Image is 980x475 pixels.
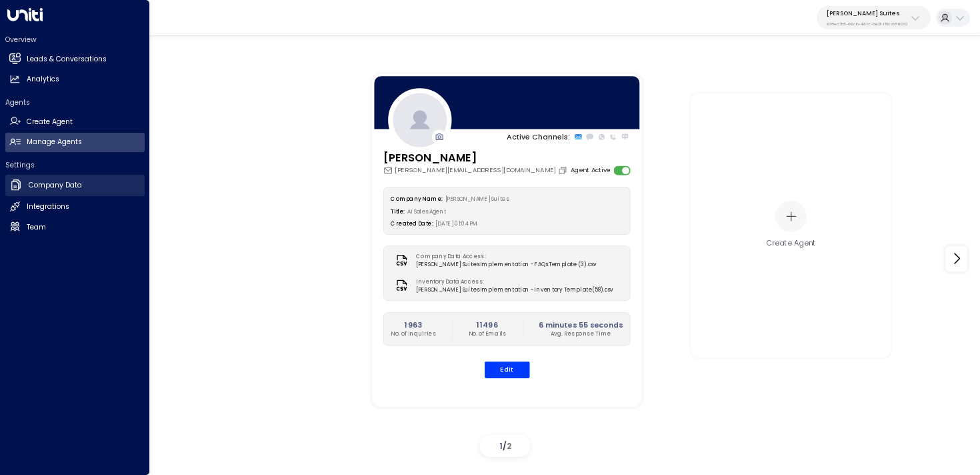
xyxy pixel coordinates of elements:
h2: Analytics [27,74,59,85]
a: Leads & Conversations [5,49,145,69]
div: / [480,435,530,457]
span: [PERSON_NAME] Suites Implementation - FAQs Template (3).csv [416,261,596,269]
button: [PERSON_NAME] Suites638ec7b5-66cb-467c-be2f-f19c05816232 [817,6,931,29]
p: No. of Inquiries [391,330,436,338]
p: No. of Emails [468,330,506,338]
span: [PERSON_NAME] Suites Implementation - Inventory Template(58).csv [416,286,613,294]
label: Company Name: [391,195,442,202]
p: Avg. Response Time [539,330,623,338]
label: Agent Active [570,165,609,175]
a: Manage Agents [5,133,145,152]
p: 638ec7b5-66cb-467c-be2f-f19c05816232 [827,21,907,27]
a: Team [5,217,145,237]
p: Active Channels: [507,131,570,142]
label: Created Date: [391,220,433,227]
div: Create Agent [766,238,816,249]
h2: Team [27,222,46,233]
h2: Agents [5,97,145,107]
h2: Overview [5,35,145,45]
a: Integrations [5,197,145,217]
h2: Settings [5,160,145,170]
a: Create Agent [5,112,145,131]
label: Title: [391,207,405,215]
label: Inventory Data Access: [416,278,608,286]
h2: 1963 [391,319,436,330]
span: 1 [499,440,503,452]
h2: Integrations [27,201,69,212]
a: Analytics [5,70,145,89]
label: Company Data Access: [416,252,591,260]
h2: Create Agent [27,117,73,127]
span: 2 [507,440,511,452]
p: [PERSON_NAME] Suites [827,9,907,17]
span: AI Sales Agent [407,207,447,215]
div: [PERSON_NAME][EMAIL_ADDRESS][DOMAIN_NAME] [383,165,569,175]
h2: 11496 [468,319,506,330]
h2: Manage Agents [27,137,82,147]
h2: Leads & Conversations [27,54,107,65]
a: Company Data [5,175,145,196]
h3: [PERSON_NAME] [383,149,569,165]
h2: Company Data [29,180,82,191]
span: [DATE] 01:04 PM [435,220,478,227]
span: [PERSON_NAME] Suites [445,195,508,202]
h2: 6 minutes 55 seconds [539,319,623,330]
button: Copy [558,165,570,175]
button: Edit [484,362,529,378]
